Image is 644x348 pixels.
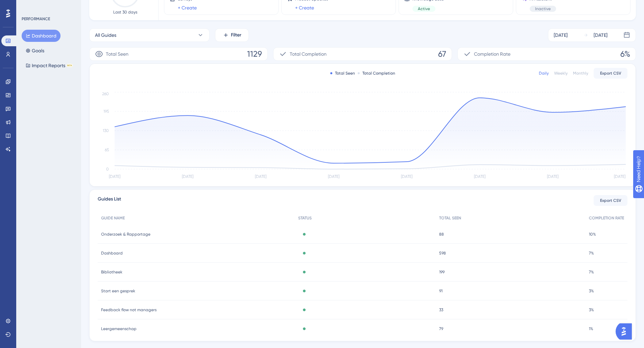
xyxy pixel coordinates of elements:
[474,50,510,58] span: Completion Rate
[589,269,594,275] span: 7%
[358,71,395,76] div: Total Completion
[439,307,443,313] span: 33
[255,174,266,179] tspan: [DATE]
[67,64,73,67] div: BETA
[589,250,594,256] span: 7%
[101,215,125,221] span: GUIDE NAME
[594,195,627,206] button: Export CSV
[328,174,339,179] tspan: [DATE]
[439,232,444,237] span: 88
[102,91,109,96] tspan: 260
[589,232,596,237] span: 10%
[439,250,446,256] span: 598
[295,4,314,12] a: + Create
[620,49,630,59] span: 6%
[101,269,122,275] span: Bibliotheek
[22,59,77,72] button: Impact ReportsBETA
[535,6,551,11] span: Inactive
[231,31,241,39] span: Filter
[573,71,588,76] div: Monthly
[594,31,607,39] div: [DATE]
[547,174,558,179] tspan: [DATE]
[616,321,636,342] iframe: UserGuiding AI Assistant Launcher
[101,250,123,256] span: Dashboard
[95,31,116,39] span: All Guides
[98,195,121,206] span: Guides List
[103,128,109,133] tspan: 130
[101,326,137,331] span: Leergemeenschap
[474,174,485,179] tspan: [DATE]
[330,71,355,76] div: Total Seen
[89,28,210,42] button: All Guides
[439,326,443,331] span: 79
[178,4,197,12] a: + Create
[215,28,249,42] button: Filter
[182,174,193,179] tspan: [DATE]
[589,307,594,313] span: 3%
[438,49,446,59] span: 67
[16,2,42,10] span: Need Help?
[439,288,443,294] span: 91
[539,71,549,76] div: Daily
[101,288,135,294] span: Start een gesprek
[401,174,412,179] tspan: [DATE]
[22,16,50,22] div: PERFORMANCE
[290,50,327,58] span: Total Completion
[589,215,624,221] span: COMPLETION RATE
[106,50,128,58] span: Total Seen
[594,68,627,79] button: Export CSV
[298,215,312,221] span: STATUS
[109,174,120,179] tspan: [DATE]
[101,232,150,237] span: Onderzoek & Rapportage
[418,6,430,11] span: Active
[22,45,48,57] button: Goals
[113,9,137,15] span: Last 30 days
[106,167,109,171] tspan: 0
[600,198,621,203] span: Export CSV
[439,215,461,221] span: TOTAL SEEN
[439,269,445,275] span: 199
[105,148,109,152] tspan: 65
[589,288,594,294] span: 3%
[600,71,621,76] span: Export CSV
[589,326,593,331] span: 1%
[247,49,262,59] span: 1129
[22,30,61,42] button: Dashboard
[554,71,568,76] div: Weekly
[101,307,157,313] span: Feedback flow not managers
[103,109,109,114] tspan: 195
[554,31,568,39] div: [DATE]
[614,174,625,179] tspan: [DATE]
